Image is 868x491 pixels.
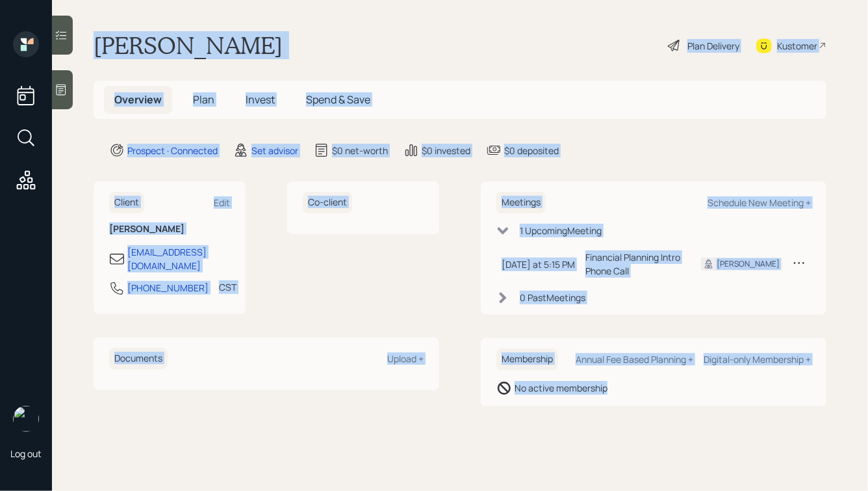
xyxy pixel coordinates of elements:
[109,348,168,369] h6: Documents
[127,144,218,157] div: Prospect · Connected
[704,353,811,365] div: Digital-only Membership +
[387,352,424,365] div: Upload +
[496,349,558,370] h6: Membership
[114,92,162,107] span: Overview
[496,192,546,213] h6: Meetings
[687,39,739,53] div: Plan Delivery
[127,281,209,295] div: [PHONE_NUMBER]
[94,31,283,60] h1: [PERSON_NAME]
[576,353,693,365] div: Annual Fee Based Planning +
[13,406,39,432] img: hunter_neumayer.jpg
[219,280,236,294] div: CST
[306,92,370,107] span: Spend & Save
[10,447,42,460] div: Log out
[246,92,275,107] span: Invest
[515,381,607,395] div: No active membership
[109,192,144,213] h6: Client
[251,144,298,157] div: Set advisor
[520,224,602,237] div: 1 Upcoming Meeting
[708,196,811,209] div: Schedule New Meeting +
[502,258,575,271] div: [DATE] at 5:15 PM
[109,224,230,235] h6: [PERSON_NAME]
[332,144,388,157] div: $0 net-worth
[717,258,780,270] div: [PERSON_NAME]
[193,92,214,107] span: Plan
[777,39,817,53] div: Kustomer
[214,196,230,209] div: Edit
[504,144,559,157] div: $0 deposited
[303,192,352,213] h6: Co-client
[422,144,470,157] div: $0 invested
[585,250,680,278] div: Financial Planning Intro Phone Call
[127,245,230,272] div: [EMAIL_ADDRESS][DOMAIN_NAME]
[520,291,585,304] div: 0 Past Meeting s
